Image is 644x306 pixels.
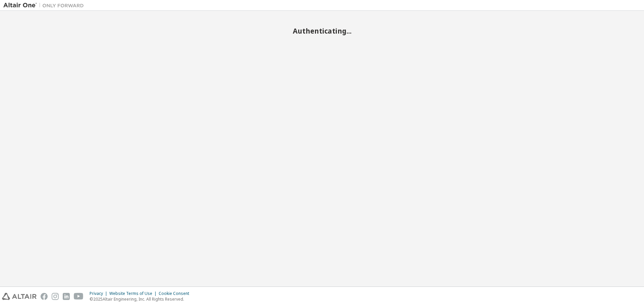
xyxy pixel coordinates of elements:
div: Cookie Consent [159,291,193,296]
img: altair_logo.svg [2,293,37,300]
div: Website Terms of Use [109,291,159,296]
img: facebook.svg [41,293,48,300]
img: linkedin.svg [63,293,70,300]
p: © 2025 Altair Engineering, Inc. All Rights Reserved. [90,296,193,302]
img: youtube.svg [74,293,84,300]
img: instagram.svg [52,293,59,300]
img: Altair One [3,2,87,9]
h2: Authenticating... [3,27,641,35]
div: Privacy [90,291,109,296]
